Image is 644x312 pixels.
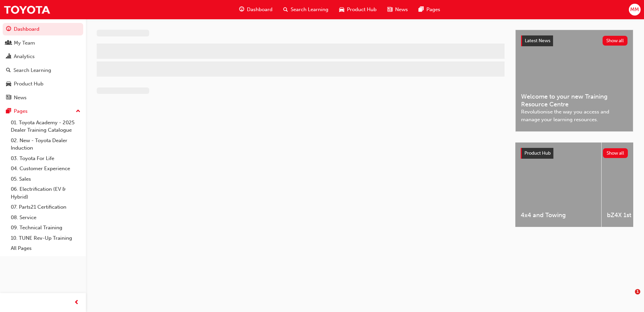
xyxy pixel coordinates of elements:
a: 04. Customer Experience [8,163,83,174]
a: 01. Toyota Academy - 2025 Dealer Training Catalogue [8,118,83,135]
a: 4x4 and Towing [515,142,601,227]
div: News [14,94,27,102]
span: Dashboard [247,6,272,14]
div: Search Learning [13,67,51,74]
span: Latest News [525,38,550,44]
span: Pages [426,6,440,14]
a: 02. New - Toyota Dealer Induction [8,135,83,153]
a: Latest NewsShow allWelcome to your new Training Resource CentreRevolutionise the way you access a... [515,30,633,132]
a: 10. TUNE Rev-Up Training [8,233,83,243]
span: Search Learning [291,6,328,14]
span: Product Hub [347,6,377,14]
a: car-iconProduct Hub [334,3,382,17]
a: news-iconNews [382,3,413,17]
span: Revolutionise the way you access and manage your learning resources. [521,108,627,123]
span: Product Hub [524,150,551,156]
a: News [3,92,83,104]
a: All Pages [8,243,83,254]
span: up-icon [76,107,80,116]
span: News [395,6,408,14]
a: search-iconSearch Learning [278,3,334,17]
button: Pages [3,105,83,118]
button: MM [629,4,641,16]
a: Latest NewsShow all [521,35,627,46]
span: guage-icon [6,26,11,32]
button: Show all [603,36,628,46]
iframe: Intercom live chat [621,289,637,305]
span: people-icon [6,40,11,46]
a: Product Hub [3,78,83,90]
span: car-icon [6,81,11,87]
button: Show all [603,148,628,158]
a: 09. Technical Training [8,223,83,233]
a: 06. Electrification (EV & Hybrid) [8,184,83,202]
span: 1 [635,289,640,294]
span: MM [630,6,639,14]
span: news-icon [6,95,11,101]
div: My Team [14,39,35,47]
span: news-icon [387,5,392,14]
a: guage-iconDashboard [234,3,278,17]
span: search-icon [6,68,11,74]
a: Search Learning [3,64,83,77]
a: 08. Service [8,212,83,223]
span: pages-icon [419,5,424,14]
span: search-icon [283,5,288,14]
a: 05. Sales [8,174,83,184]
a: Analytics [3,50,83,63]
a: pages-iconPages [413,3,446,17]
span: guage-icon [239,5,244,14]
a: 03. Toyota For Life [8,153,83,164]
span: pages-icon [6,108,11,114]
span: Welcome to your new Training Resource Centre [521,93,627,108]
div: Analytics [14,53,35,60]
a: 07. Parts21 Certification [8,202,83,212]
div: Product Hub [14,80,43,88]
span: chart-icon [6,54,11,60]
span: 4x4 and Towing [521,211,596,219]
div: Pages [14,107,28,115]
a: My Team [3,37,83,49]
a: Dashboard [3,23,83,35]
span: car-icon [339,5,344,14]
a: Product HubShow all [521,148,628,159]
span: prev-icon [74,298,79,307]
button: DashboardMy TeamAnalyticsSearch LearningProduct HubNews [3,22,83,105]
img: Trak [3,2,51,17]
